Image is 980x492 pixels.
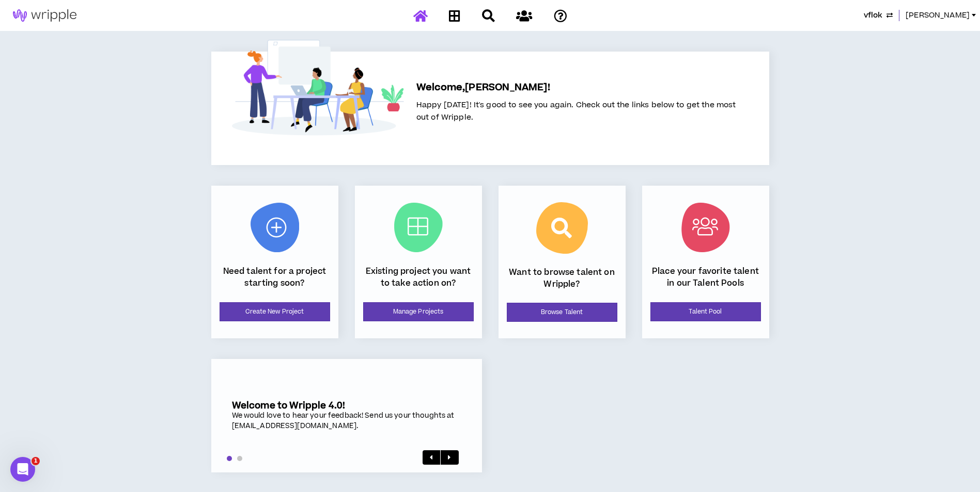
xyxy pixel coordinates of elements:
a: Browse Talent [507,303,617,322]
h5: Welcome, [PERSON_NAME] ! [416,80,736,95]
h5: Welcome to Wripple 4.0! [232,400,461,411]
img: Current Projects [394,203,443,252]
span: 1 [32,457,40,465]
p: Need talent for a project starting soon? [220,266,330,289]
button: vflok [864,10,893,21]
p: Place your favorite talent in our Talent Pools [650,266,761,289]
span: [PERSON_NAME] [906,10,970,21]
p: Existing project you want to take action on? [363,266,474,289]
div: We would love to hear your feedback! Send us your thoughts at [EMAIL_ADDRESS][DOMAIN_NAME]. [232,411,461,431]
img: Talent Pool [681,203,730,252]
span: Happy [DATE]! It's good to see you again. Check out the links below to get the most out of Wripple. [416,100,736,123]
span: vflok [864,10,882,21]
a: Talent Pool [650,302,761,321]
a: Manage Projects [363,302,474,321]
a: Create New Project [220,302,330,321]
p: Want to browse talent on Wripple? [507,267,617,290]
iframe: Intercom live chat [10,457,35,482]
img: New Project [251,203,299,252]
